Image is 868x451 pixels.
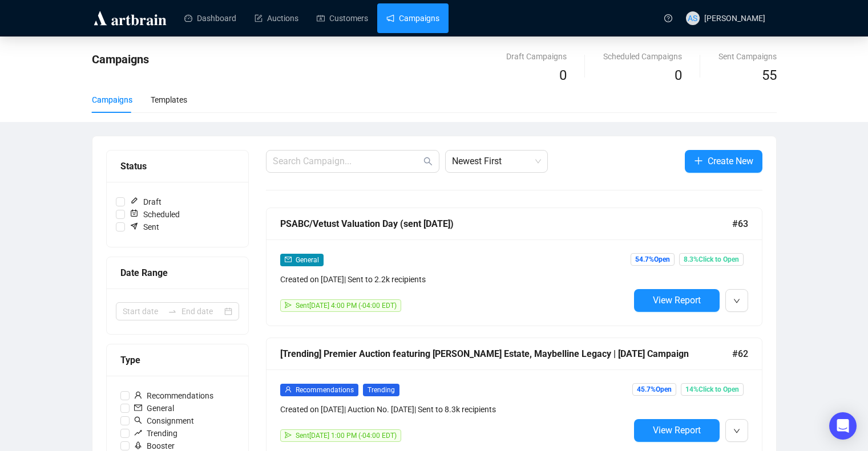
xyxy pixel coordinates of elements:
span: #63 [732,217,748,231]
span: [PERSON_NAME] [704,14,765,23]
a: PSABC/Vetust Valuation Day (sent [DATE])#63mailGeneralCreated on [DATE]| Sent to 2.2k recipientss... [266,208,762,326]
span: Sent [DATE] 1:00 PM (-04:00 EDT) [296,432,397,440]
span: Trending [130,427,182,440]
span: Sent [DATE] 4:00 PM (-04:00 EDT) [296,302,397,310]
span: mail [285,256,292,263]
span: search [134,416,142,424]
span: Recommendations [130,389,218,402]
button: View Report [634,419,720,442]
span: AS [688,12,697,25]
input: Search Campaign... [273,155,421,168]
span: 0 [559,67,567,83]
span: rocket [134,441,142,449]
span: General [296,256,319,264]
span: send [285,302,292,308]
span: Campaigns [92,52,149,66]
div: Draft Campaigns [506,50,567,63]
div: Open Intercom Messenger [829,412,857,440]
span: General [130,402,179,415]
span: 45.7% Open [632,383,676,396]
div: [Trending] Premier Auction featuring [PERSON_NAME] Estate, Maybelline Legacy | [DATE] Campaign [280,347,732,361]
div: Campaigns [92,94,132,106]
div: Created on [DATE] | Sent to 2.2k recipients [280,273,629,286]
a: Customers [317,3,368,33]
div: Scheduled Campaigns [603,50,682,63]
div: Sent Campaigns [718,50,777,63]
span: Recommendations [296,386,354,394]
span: search [423,157,433,166]
span: 0 [675,67,682,83]
span: rise [134,429,142,437]
span: Consignment [130,415,199,427]
span: Scheduled [125,208,184,221]
span: Trending [363,384,399,396]
span: user [134,391,142,399]
span: 55 [762,67,777,83]
span: 8.3% Click to Open [679,253,744,266]
div: PSABC/Vetust Valuation Day (sent [DATE]) [280,217,732,231]
span: View Report [653,295,701,306]
button: View Report [634,289,720,312]
span: down [733,428,740,434]
span: Newest First [452,151,541,172]
div: Created on [DATE] | Auction No. [DATE] | Sent to 8.3k recipients [280,403,629,416]
span: #62 [732,347,748,361]
img: logo [92,9,168,27]
a: Dashboard [184,3,236,33]
div: Type [120,353,235,367]
span: 14% Click to Open [681,383,744,396]
span: swap-right [168,307,177,316]
span: Draft [125,196,166,208]
span: down [733,298,740,304]
button: Create New [685,150,762,173]
span: plus [694,156,703,165]
a: Auctions [255,3,298,33]
span: to [168,307,177,316]
span: question-circle [664,14,672,22]
input: Start date [123,305,163,318]
span: Sent [125,221,164,233]
span: 54.7% Open [631,253,675,266]
a: Campaigns [386,3,439,33]
span: View Report [653,425,701,436]
span: send [285,432,292,438]
div: Status [120,159,235,173]
span: mail [134,404,142,412]
div: Date Range [120,266,235,280]
div: Templates [151,94,187,106]
input: End date [181,305,222,318]
span: Create New [708,154,753,168]
span: user [285,386,292,393]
